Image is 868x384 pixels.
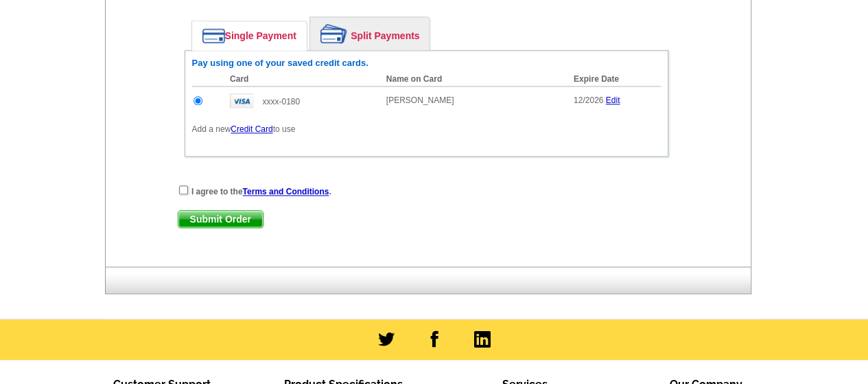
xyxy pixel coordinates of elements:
[606,95,620,105] a: Edit
[310,17,430,50] a: Split Payments
[223,72,379,87] th: Card
[191,187,331,196] strong: I agree to the .
[202,28,225,43] img: single-payment.png
[379,72,567,87] th: Name on Card
[262,97,300,106] span: xxxx-0180
[192,58,661,69] h6: Pay using one of your saved credit cards.
[243,187,329,196] a: Terms and Conditions
[567,72,661,87] th: Expire Date
[320,24,347,43] img: split-payment.png
[178,211,263,227] span: Submit Order
[230,93,253,108] img: visa.gif
[231,124,272,134] a: Credit Card
[386,95,454,105] span: [PERSON_NAME]
[192,21,307,50] a: Single Payment
[574,95,603,105] span: 12/2026
[192,123,661,135] p: Add a new to use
